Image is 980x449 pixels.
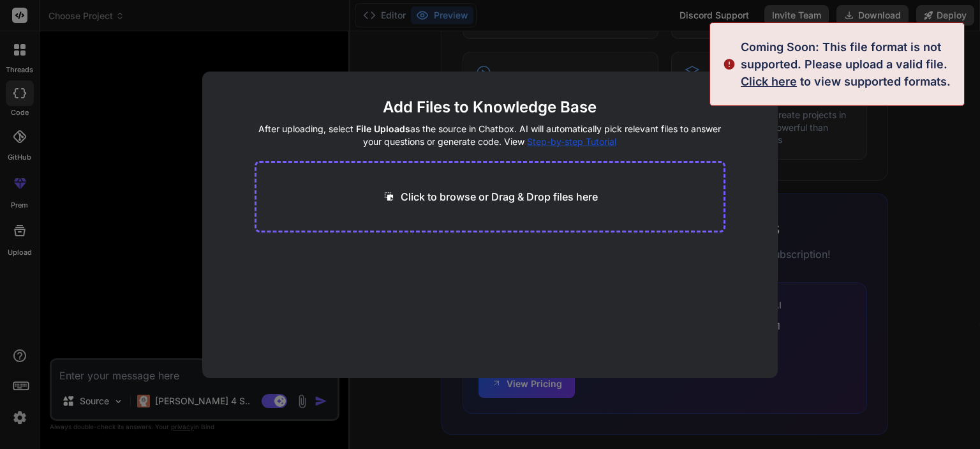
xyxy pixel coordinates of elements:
[723,38,736,90] img: alert
[741,38,956,90] div: Coming Soon: This file format is not supported. Please upload a valid file. to view supported for...
[356,123,410,134] span: File Uploads
[527,136,616,147] span: Step-by-step Tutorial
[255,123,726,148] h4: After uploading, select as the source in Chatbox. AI will automatically pick relevant files to an...
[741,75,797,88] span: Click here
[401,189,598,204] p: Click to browse or Drag & Drop files here
[255,97,726,118] h2: Add Files to Knowledge Base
